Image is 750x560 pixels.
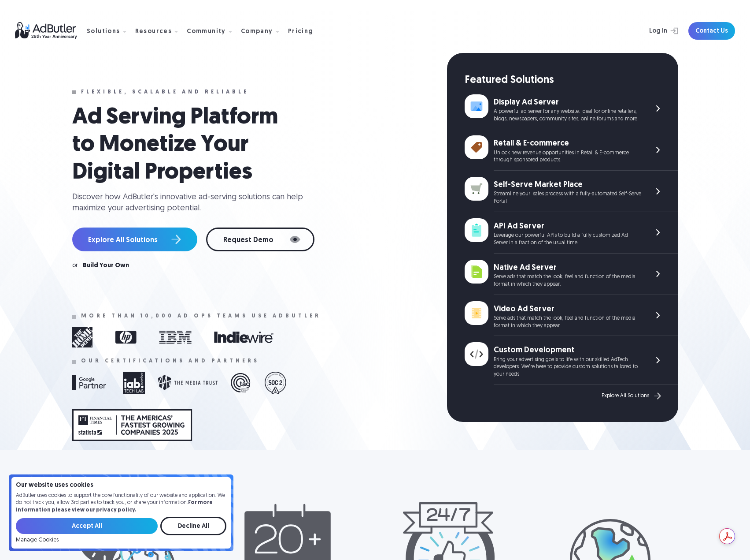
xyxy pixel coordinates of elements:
div: Leverage our powerful APIs to build a fully customized Ad Server in a fraction of the usual time [494,232,641,247]
div: Solutions [87,29,120,35]
div: Unlock new revenue opportunities in Retail & E-commerce through sponsored products. [494,149,641,164]
div: Streamline your sales process with a fully-automated Self-Serve Portal [494,190,641,205]
div: Resources [135,29,172,35]
input: Accept All [16,518,158,534]
a: Native Ad Server Serve ads that match the look, feel and function of the media format in which th... [465,254,678,295]
div: Serve ads that match the look, feel and function of the media format in which they appear. [494,273,641,288]
div: Community [187,29,226,35]
a: Contact Us [688,22,735,40]
div: API Ad Server [494,221,641,232]
div: Pricing [288,29,314,35]
p: AdButler uses cookies to support the core functionality of our website and application. We do not... [16,492,226,514]
a: Request Demo [206,228,314,251]
div: Featured Solutions [465,73,678,88]
div: Display Ad Server [494,97,641,108]
a: Retail & E-commerce Unlock new revenue opportunities in Retail & E-commerce through sponsored pro... [465,129,678,171]
a: Build Your Own [83,263,129,269]
div: Serve ads that match the look, feel and function of the media format in which they appear. [494,315,641,330]
div: Native Ad Server [494,262,641,273]
a: Manage Cookies [16,537,59,543]
h1: Ad Serving Platform to Monetize Your Digital Properties [72,104,301,187]
div: Bring your advertising goals to life with our skilled AdTech developers. We're here to provide cu... [494,356,641,378]
a: Log In [626,22,683,40]
div: Self-Serve Market Place [494,179,641,190]
a: API Ad Server Leverage our powerful APIs to build a fully customized Ad Server in a fraction of t... [465,212,678,254]
div: Our certifications and partners [81,358,259,364]
div: Video Ad Server [494,304,641,315]
a: Self-Serve Market Place Streamline your sales process with a fully-automated Self-Serve Portal [465,171,678,212]
div: A powerful ad server for any website. Ideal for online retailers, blogs, newspapers, community si... [494,108,641,123]
h4: Our website uses cookies [16,482,226,489]
a: Pricing [288,27,321,35]
div: Explore All Solutions [602,393,649,399]
div: More than 10,000 ad ops teams use adbutler [81,313,321,319]
a: Video Ad Server Serve ads that match the look, feel and function of the media format in which the... [465,295,678,336]
a: Custom Development Bring your advertising goals to life with our skilled AdTech developers. We're... [465,336,678,385]
div: Flexible, scalable and reliable [81,89,249,95]
a: Explore All Solutions [602,390,663,402]
a: Display Ad Server A powerful ad server for any website. Ideal for online retailers, blogs, newspa... [465,88,678,130]
a: Explore All Solutions [72,228,197,251]
input: Decline All [160,517,226,535]
div: Discover how AdButler's innovative ad-serving solutions can help maximize your advertising potent... [72,192,310,214]
div: Custom Development [494,345,641,356]
div: Retail & E-commerce [494,138,641,149]
div: or [72,263,78,269]
div: Company [241,29,273,35]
